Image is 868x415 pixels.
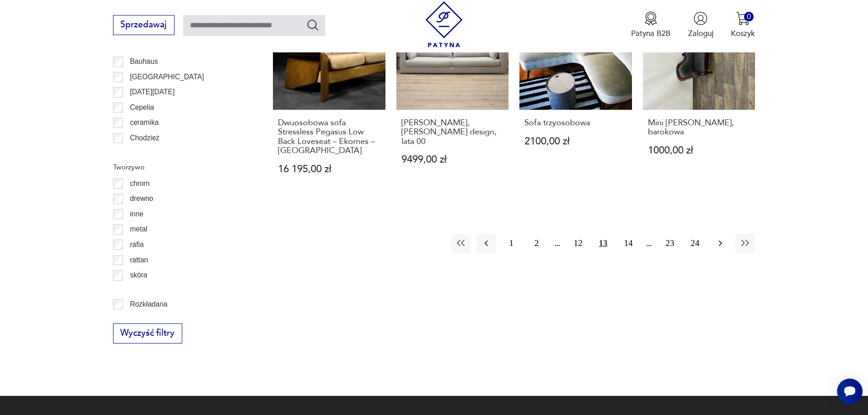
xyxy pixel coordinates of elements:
img: Ikona medalu [644,11,658,26]
p: Ćmielów [130,148,157,159]
p: metal [130,223,147,235]
p: chrom [130,178,149,190]
button: Patyna B2B [631,11,671,39]
p: drewno [130,193,153,205]
p: skóra [130,269,147,281]
p: Rozkładana [130,298,167,310]
button: 23 [660,234,680,253]
p: Chodzież [130,132,159,144]
p: Tworzywo [113,161,247,173]
p: 9499,00 zł [401,155,504,164]
button: 12 [568,234,588,253]
p: ceramika [130,117,159,128]
h3: Dwuosobowa sofa Stressless Pegasus Low Back Loveseat – Ekornes – [GEOGRAPHIC_DATA] [278,118,380,156]
button: 14 [618,234,638,253]
p: Bauhaus [130,56,158,67]
button: 24 [685,234,705,253]
iframe: Smartsupp widget button [837,379,863,404]
p: 1000,00 zł [648,146,750,155]
p: rattan [130,254,148,266]
p: tkanina [130,285,153,297]
button: 0Koszyk [731,11,755,39]
button: 13 [593,234,613,253]
p: [DATE][DATE] [130,86,175,98]
p: 16 195,00 zł [278,164,380,174]
h3: Mini [PERSON_NAME], barokowa [648,118,750,137]
p: Cepelia [130,102,154,113]
p: rafia [130,239,144,251]
button: 1 [502,234,521,253]
h3: Sofa trzyosobowa [524,118,627,128]
p: Patyna B2B [631,28,671,39]
p: inne [130,208,143,220]
button: 2 [527,234,546,253]
img: Ikonka użytkownika [693,11,708,26]
a: Ikona medaluPatyna B2B [631,11,671,39]
p: [GEOGRAPHIC_DATA] [130,71,204,83]
button: Szukaj [306,18,319,31]
img: Patyna - sklep z meblami i dekoracjami vintage [421,1,467,47]
p: Koszyk [731,28,755,39]
button: Wyczyść filtry [113,323,182,343]
img: Ikona koszyka [736,11,750,26]
div: 0 [744,12,754,21]
p: 2100,00 zł [524,137,627,146]
a: Sprzedawaj [113,22,175,29]
button: Sprzedawaj [113,15,175,35]
button: Zaloguj [688,11,714,39]
h3: [PERSON_NAME], [PERSON_NAME] design, lata 00 [401,118,504,146]
p: Zaloguj [688,28,714,39]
